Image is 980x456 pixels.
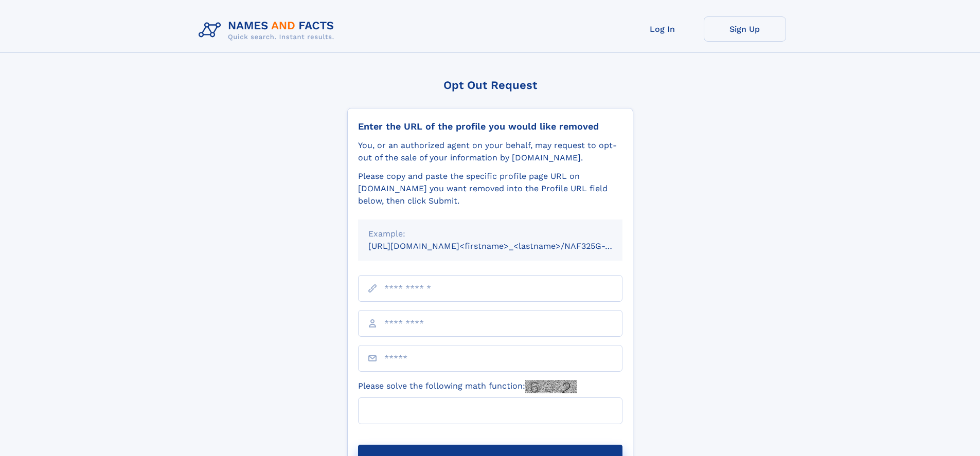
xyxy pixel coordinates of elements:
[621,16,704,42] a: Log In
[358,170,622,207] div: Please copy and paste the specific profile page URL on [DOMAIN_NAME] you want removed into the Pr...
[368,241,642,251] small: [URL][DOMAIN_NAME]<firstname>_<lastname>/NAF325G-xxxxxxxx
[358,139,622,164] div: You, or an authorized agent on your behalf, may request to opt-out of the sale of your informatio...
[358,380,577,393] label: Please solve the following math function:
[704,16,786,42] a: Sign Up
[194,16,343,44] img: Logo Names and Facts
[347,79,633,92] div: Opt Out Request
[368,228,612,240] div: Example:
[358,121,622,132] div: Enter the URL of the profile you would like removed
